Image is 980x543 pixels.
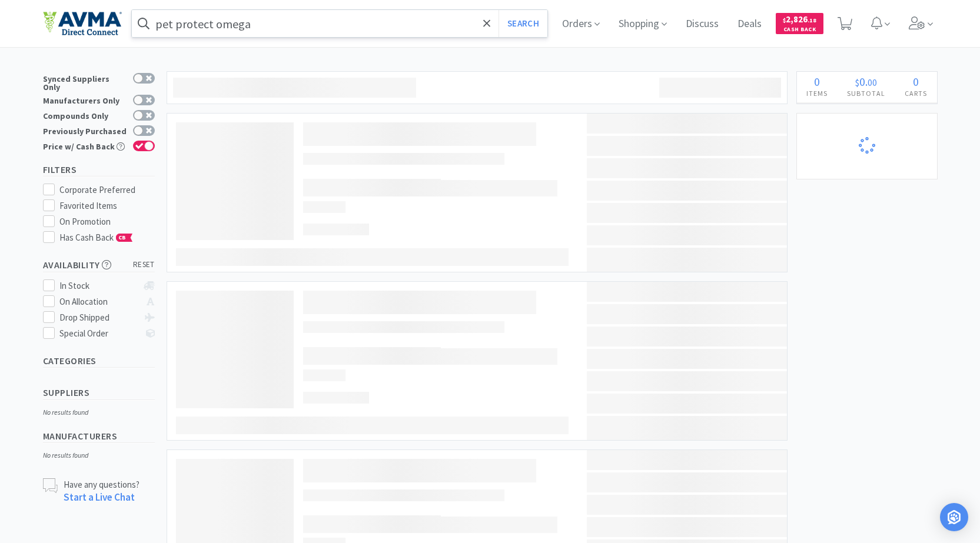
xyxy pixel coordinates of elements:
[797,88,838,99] h4: Items
[43,258,155,272] h5: Availability
[43,73,127,91] div: Synced Suppliers Only
[64,478,139,491] p: Have any questions?
[913,74,919,89] span: 0
[776,8,823,39] a: $2,826.18Cash Back
[59,232,133,243] span: Has Cash Back
[43,386,155,399] h5: Suppliers
[59,327,138,341] div: Special Order
[59,199,155,213] div: Favorited Items
[940,503,968,531] div: Open Intercom Messenger
[859,74,865,89] span: 0
[64,491,135,504] a: Start a Live Chat
[43,408,88,417] i: No results found
[133,259,155,271] span: reset
[59,311,138,325] div: Drop Shipped
[868,76,877,88] span: 00
[783,16,786,24] span: $
[43,125,127,135] div: Previously Purchased
[838,76,895,88] div: .
[855,76,859,88] span: $
[59,279,138,293] div: In Stock
[783,26,816,34] span: Cash Back
[43,95,127,105] div: Manufacturers Only
[59,183,155,197] div: Corporate Preferred
[43,163,155,176] h5: Filters
[43,141,127,151] div: Price w/ Cash Back
[895,88,937,99] h4: Carts
[814,74,820,89] span: 0
[43,11,122,36] img: e4e33dab9f054f5782a47901c742baa9_102.png
[783,14,816,25] span: 2,826
[733,19,766,29] a: Deals
[43,354,155,368] h5: Categories
[681,19,723,29] a: Discuss
[808,16,816,24] span: . 18
[43,110,127,120] div: Compounds Only
[117,234,128,241] span: CB
[43,451,88,459] i: No results found
[59,295,138,309] div: On Allocation
[59,215,155,229] div: On Promotion
[132,10,548,37] input: Search by item, sku, manufacturer, ingredient, size...
[499,10,547,37] button: Search
[838,88,895,99] h4: Subtotal
[43,429,155,443] h5: Manufacturers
